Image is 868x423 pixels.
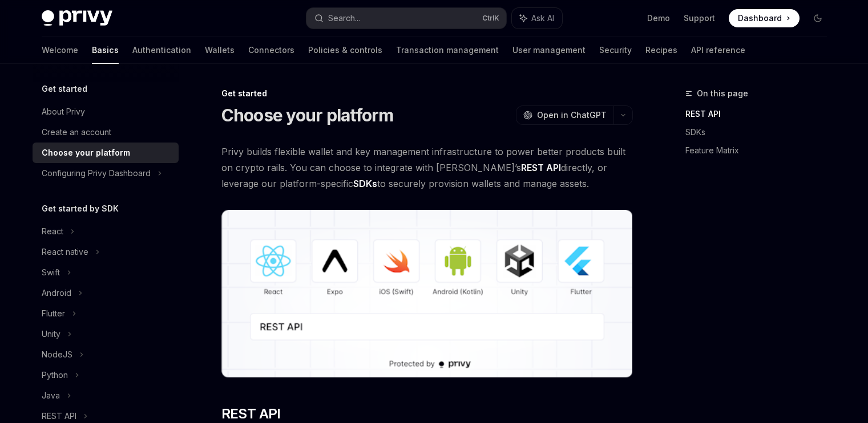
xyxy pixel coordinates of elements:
[205,36,235,64] a: Wallets
[599,36,632,64] a: Security
[328,11,360,25] div: Search...
[42,307,65,320] div: Flutter
[33,122,179,143] a: Create an account
[738,13,782,24] span: Dashboard
[521,162,561,173] strong: REST API
[221,405,281,423] span: REST API
[42,368,68,382] div: Python
[221,144,633,192] span: Privy builds flexible wallet and key management infrastructure to power better products built on ...
[647,13,670,24] a: Demo
[42,82,87,96] h5: Get started
[684,13,715,24] a: Support
[42,105,85,119] div: About Privy
[42,327,60,341] div: Unity
[42,202,119,215] h5: Get started by SDK
[396,36,499,64] a: Transaction management
[42,10,112,26] img: dark logo
[132,36,191,64] a: Authentication
[92,36,119,64] a: Basics
[645,36,677,64] a: Recipes
[809,9,827,27] button: Toggle dark mode
[33,101,179,122] a: About Privy
[42,245,88,259] div: React native
[308,36,382,64] a: Policies & controls
[42,225,63,238] div: React
[221,105,394,125] h1: Choose your platform
[685,105,836,123] a: REST API
[42,286,71,300] div: Android
[42,389,60,402] div: Java
[537,109,607,121] span: Open in ChatGPT
[42,409,76,423] div: REST API
[729,9,800,27] a: Dashboard
[42,266,60,279] div: Swift
[33,143,179,163] a: Choose your platform
[685,141,836,160] a: Feature Matrix
[306,8,506,29] button: Search...CtrlK
[482,14,499,23] span: Ctrl K
[353,178,377,189] strong: SDKs
[42,36,78,64] a: Welcome
[221,88,633,99] div: Get started
[512,8,562,29] button: Ask AI
[42,348,72,361] div: NodeJS
[685,123,836,141] a: SDKs
[221,210,633,377] img: images/Platform2.png
[691,36,745,64] a: API reference
[512,36,586,64] a: User management
[42,146,130,160] div: Choose your platform
[42,166,151,180] div: Configuring Privy Dashboard
[248,36,294,64] a: Connectors
[516,105,613,125] button: Open in ChatGPT
[531,13,554,24] span: Ask AI
[697,87,748,100] span: On this page
[42,125,111,139] div: Create an account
